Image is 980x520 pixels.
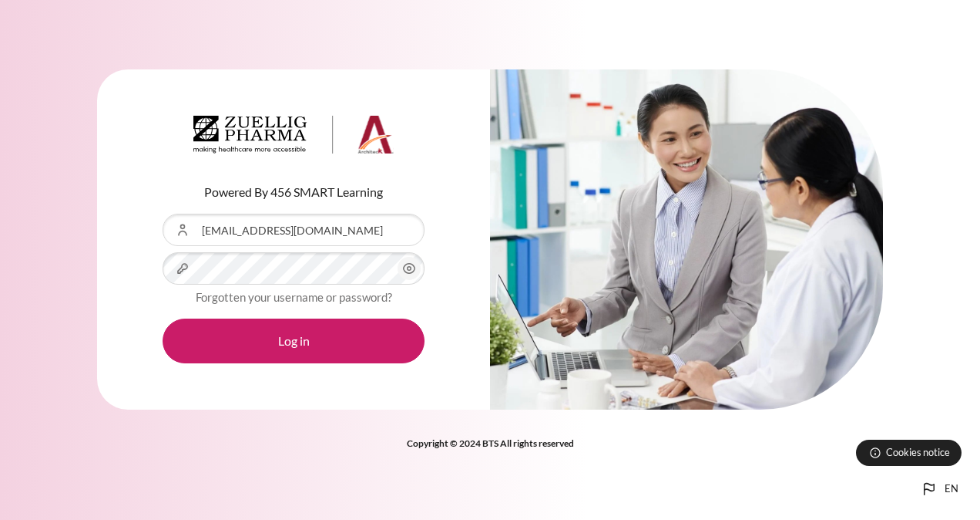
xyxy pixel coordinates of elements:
span: Cookies notice [886,445,950,460]
button: Languages [914,474,965,505]
button: Log in [163,319,425,363]
a: Architeck [193,116,394,160]
a: Forgotten your username or password? [196,290,392,304]
input: Username or Email Address [163,214,425,246]
button: Cookies notice [856,440,962,466]
span: en [945,481,958,497]
img: Architeck [193,116,394,154]
strong: Copyright © 2024 BTS All rights reserved [407,437,574,449]
p: Powered By 456 SMART Learning [163,183,425,201]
